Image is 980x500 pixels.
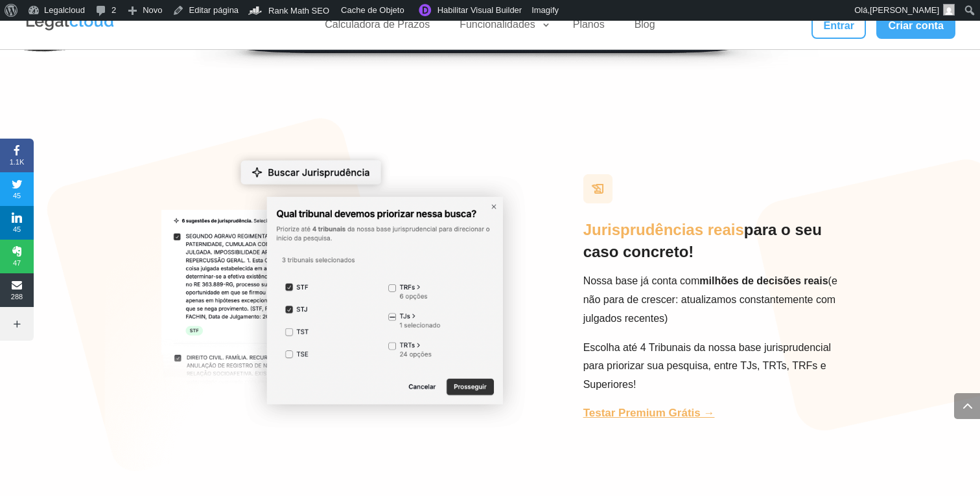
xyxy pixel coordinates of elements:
p: Nossa base já conta com ( [583,272,840,338]
a: Calculadora de Prazos [317,18,437,37]
img: Ícone Redação de Peças com IA [583,174,612,203]
span: Jurisprudências reais [583,221,744,238]
img: Legalcloud Logo [25,13,115,32]
a: Logo da Legalcloud [25,23,115,34]
a: Planos [565,18,612,37]
a: Testar Premium Grátis → [583,407,715,419]
span: [PERSON_NAME] [870,5,939,15]
a: Funcionalidades [452,18,551,37]
a: Blog [627,18,663,37]
a: Entrar [811,13,866,39]
span: e não para de crescer: atualizamos constantemente com julgados recentes) [583,275,837,324]
span: Rank Math SEO [268,6,329,16]
strong: milhões de decisões reais [699,275,828,286]
a: Criar conta [876,13,955,39]
img: Jurisprudências reais para seu caso concreto [148,142,537,444]
h3: para o seu caso concreto! [583,219,840,269]
p: Escolha até 4 Tribunais da nossa base jurisprudencial para priorizar sua pesquisa, entre TJs, TRT... [583,339,840,394]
